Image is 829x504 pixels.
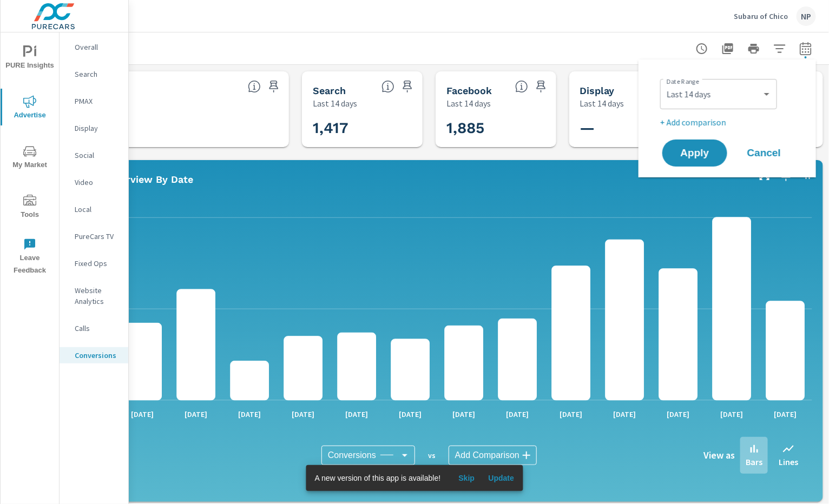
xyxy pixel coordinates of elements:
[488,473,514,483] span: Update
[606,409,643,420] p: [DATE]
[446,85,492,96] h5: Facebook
[248,80,261,93] span: All Conversions include Actions, Leads and Unmapped Conversions
[123,409,161,420] p: [DATE]
[580,85,615,96] h5: Display
[60,282,128,309] div: Website Analytics
[60,147,128,163] div: Social
[75,177,120,188] p: Video
[662,140,727,167] button: Apply
[449,469,484,487] button: Skip
[4,145,56,171] span: My Market
[75,204,120,215] p: Local
[60,174,128,190] div: Video
[455,450,519,461] span: Add Comparison
[746,455,762,468] p: Bars
[60,120,128,136] div: Display
[532,78,550,95] span: Save this to your personalized report
[60,39,128,55] div: Overall
[75,231,120,242] p: PureCars TV
[743,38,765,59] button: Print Report
[415,450,449,460] p: vs
[515,80,528,93] span: All conversions reported from Facebook with duplicates filtered out
[46,110,278,120] p: Conversions
[795,38,817,59] button: Select Date Range
[75,96,120,107] p: PMAX
[75,42,120,52] p: Overall
[315,474,441,482] span: A new version of this app is available!
[484,469,518,487] button: Update
[446,119,589,137] h3: 1,885
[75,123,120,134] p: Display
[381,80,394,93] span: Search Conversions include Actions, Leads and Unmapped Conversions.
[60,228,128,244] div: PureCars TV
[713,409,751,420] p: [DATE]
[338,409,376,420] p: [DATE]
[231,409,268,420] p: [DATE]
[75,150,120,161] p: Social
[60,201,128,217] div: Local
[580,97,624,110] p: Last 14 days
[742,148,786,158] span: Cancel
[60,66,128,82] div: Search
[75,350,120,361] p: Conversions
[4,238,56,277] span: Leave Feedback
[75,258,120,269] p: Fixed Ops
[60,320,128,336] div: Calls
[4,95,56,122] span: Advertise
[399,78,416,95] span: Save this to your personalized report
[60,347,128,363] div: Conversions
[732,140,797,167] button: Cancel
[453,473,479,483] span: Skip
[660,116,799,129] p: + Add comparison
[769,38,791,59] button: Apply Filters
[391,409,429,420] p: [DATE]
[60,255,128,271] div: Fixed Ops
[75,285,120,307] p: Website Analytics
[445,409,483,420] p: [DATE]
[673,148,716,158] span: Apply
[4,195,56,221] span: Tools
[446,97,491,110] p: Last 14 days
[766,409,804,420] p: [DATE]
[703,450,735,461] h6: View as
[313,119,456,137] h3: 1,417
[284,409,322,420] p: [DATE]
[46,124,278,142] h3: 3,302
[552,409,590,420] p: [DATE]
[659,409,697,420] p: [DATE]
[580,119,723,137] h3: —
[779,455,798,468] p: Lines
[177,409,215,420] p: [DATE]
[498,409,536,420] p: [DATE]
[265,78,282,95] span: Save this to your personalized report
[60,93,128,109] div: PMAX
[313,85,346,96] h5: Search
[4,45,56,72] span: PURE Insights
[1,32,59,281] div: nav menu
[449,446,537,465] div: Add Comparison
[75,323,120,334] p: Calls
[717,38,739,59] button: "Export Report to PDF"
[734,11,788,21] p: Subaru of Chico
[75,69,120,79] p: Search
[313,97,357,110] p: Last 14 days
[321,446,415,465] div: Conversions
[328,450,376,461] span: Conversions
[797,6,816,26] div: NP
